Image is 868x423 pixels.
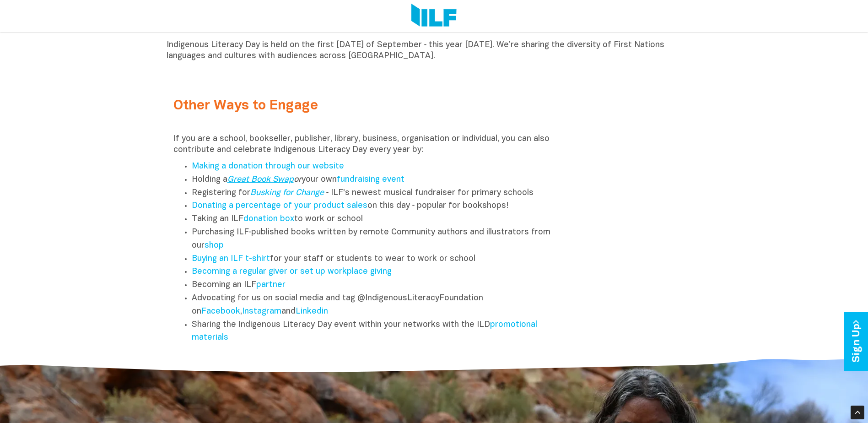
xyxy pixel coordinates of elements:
div: Scroll Back to Top [851,406,864,419]
a: fundraising event [337,176,404,184]
li: Advocating for us on social media and tag @IndigenousLiteracyFoundation on , and [192,292,561,319]
a: partner [256,281,286,289]
p: Indigenous Literacy Day is held on the first [DATE] of September ‑ this year [DATE]. We’re sharin... [167,40,702,62]
a: Instagram [242,308,281,315]
p: If you are a school, bookseller, publisher, library, business, organisation or individual, you ca... [173,134,561,156]
a: Making a donation through our website [192,163,344,170]
a: Linkedin [296,308,328,315]
li: Registering for ‑ ILF's newest musical fundraiser for primary schools [192,187,561,200]
img: Logo [411,4,457,28]
li: Sharing the Indigenous Literacy Day event within your networks with the ILD [192,319,561,345]
a: shop [205,242,224,249]
a: donation box [243,215,294,223]
a: Donating a percentage of your product sales [192,202,367,210]
li: on this day ‑ popular for bookshops! [192,200,561,213]
em: or [227,176,302,184]
a: Busking for Change [250,189,324,197]
li: Taking an ILF to work or school [192,213,561,226]
a: Buying an ILF t-shirt [192,255,270,263]
a: Facebook [201,308,240,315]
li: for your staff or students to wear to work or school [192,253,561,266]
li: Becoming an ILF [192,279,561,292]
li: Purchasing ILF‑published books written by remote Community authors and illustrators from our [192,226,561,253]
a: Great Book Swap [227,176,294,184]
h2: Other Ways to Engage [173,98,561,114]
li: Holding a your own [192,174,561,187]
a: Becoming a regular giver or set up workplace giving [192,268,392,276]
